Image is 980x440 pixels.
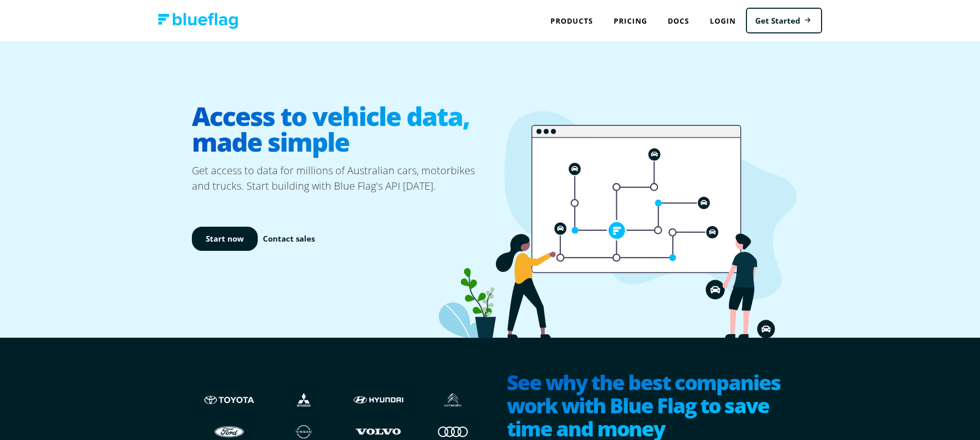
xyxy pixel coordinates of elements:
a: Login to Blue Flag application [700,10,746,31]
img: Toyota logo [202,390,256,410]
h1: Access to vehicle data, made simple [192,95,490,163]
img: Citroen logo [426,390,480,410]
a: Pricing [603,10,657,31]
a: Contact sales [263,233,315,245]
a: Get Started [746,8,822,34]
a: Start now [192,227,258,251]
img: Hyundai logo [351,390,405,410]
a: Docs [657,10,700,31]
img: Blue Flag logo [158,13,238,29]
img: Mistubishi logo [277,390,331,410]
div: Products [540,10,603,31]
p: Get access to data for millions of Australian cars, motorbikes and trucks. Start building with Bl... [192,163,490,194]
